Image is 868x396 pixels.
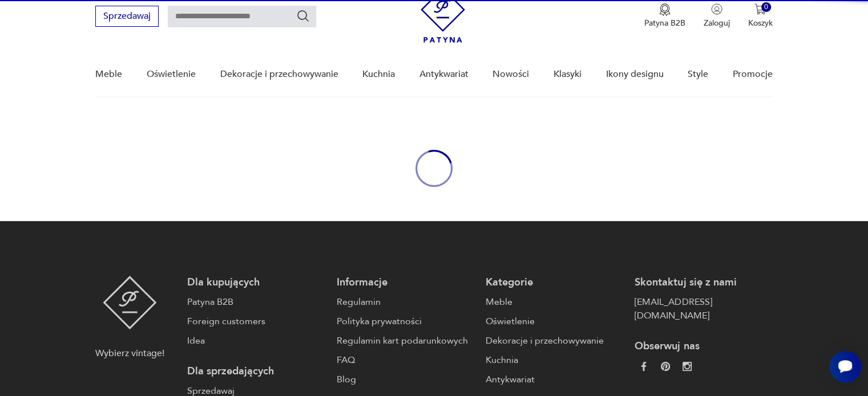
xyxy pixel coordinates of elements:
[486,315,623,328] a: Oświetlenie
[337,315,474,328] a: Polityka prywatności
[761,2,771,12] div: 0
[486,353,623,367] a: Kuchnia
[486,334,623,348] a: Dekoracje i przechowywanie
[362,52,395,96] a: Kuchnia
[220,52,338,96] a: Dekoracje i przechowywanie
[683,362,692,371] img: c2fd9cf7f39615d9d6839a72ae8e59e5.webp
[704,3,730,28] button: Zaloguj
[754,3,766,15] img: Ikona koszyka
[337,276,474,289] p: Informacje
[748,18,773,28] p: Koszyk
[95,346,164,360] p: Wybierz vintage!
[337,353,474,367] a: FAQ
[704,18,730,28] p: Zaloguj
[554,52,582,96] a: Klasyki
[733,52,773,96] a: Promocje
[337,334,474,348] a: Regulamin kart podarunkowych
[296,9,310,23] button: Szukaj
[337,373,474,386] a: Blog
[492,52,529,96] a: Nowości
[639,362,648,371] img: da9060093f698e4c3cedc1453eec5031.webp
[829,350,861,382] iframe: Smartsupp widget button
[635,340,772,353] p: Obserwuj nas
[419,52,469,96] a: Antykwariat
[187,334,325,348] a: Idea
[644,3,685,28] button: Patyna B2B
[95,6,159,27] button: Sprzedawaj
[661,362,670,371] img: 37d27d81a828e637adc9f9cb2e3d3a8a.webp
[659,3,671,16] img: Ikona medalu
[486,373,623,386] a: Antykwariat
[147,52,196,96] a: Oświetlenie
[95,52,122,96] a: Meble
[337,295,474,309] a: Regulamin
[187,295,325,309] a: Patyna B2B
[644,18,685,28] p: Patyna B2B
[95,13,159,21] a: Sprzedawaj
[187,365,325,378] p: Dla sprzedających
[711,3,722,15] img: Ikonka użytkownika
[635,295,772,322] a: [EMAIL_ADDRESS][DOMAIN_NAME]
[486,276,623,289] p: Kategorie
[187,276,325,289] p: Dla kupujących
[486,295,623,309] a: Meble
[605,52,663,96] a: Ikony designu
[635,276,772,289] p: Skontaktuj się z nami
[688,52,708,96] a: Style
[644,3,685,28] a: Ikona medaluPatyna B2B
[103,276,157,329] img: Patyna - sklep z meblami i dekoracjami vintage
[187,315,325,328] a: Foreign customers
[748,3,773,28] button: 0Koszyk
